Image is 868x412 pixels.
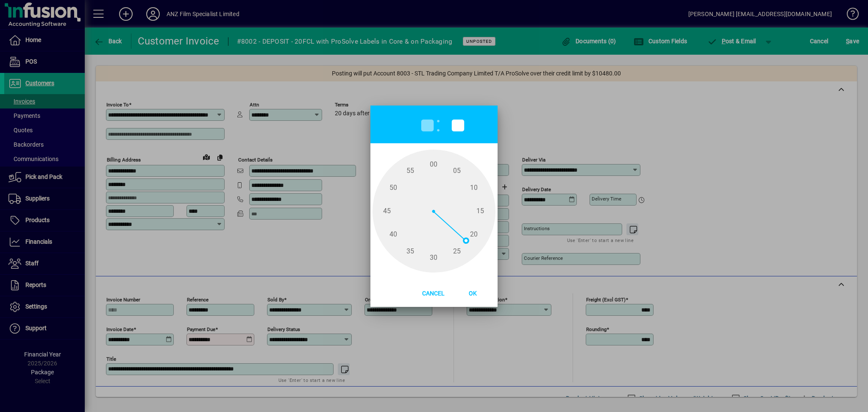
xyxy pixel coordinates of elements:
[415,290,451,297] span: Cancel
[454,285,491,301] button: Ok
[413,285,454,301] button: Cancel
[474,205,487,217] span: 15
[436,112,441,136] span: :
[462,290,484,297] span: Ok
[381,205,393,217] span: 45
